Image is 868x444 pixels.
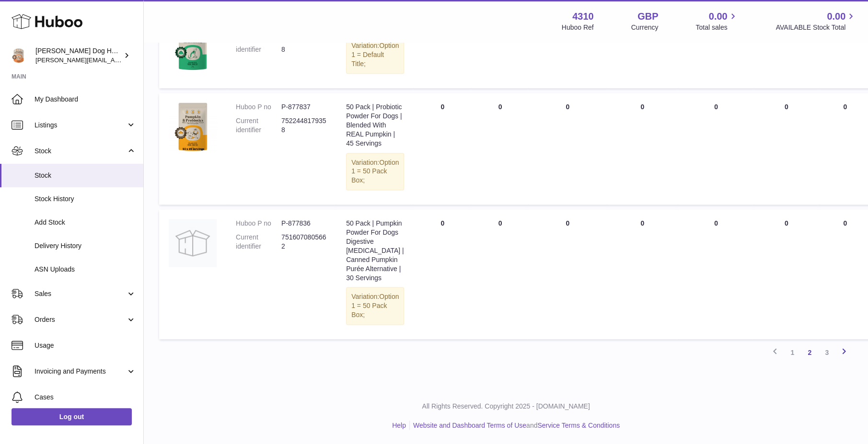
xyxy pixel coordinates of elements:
[35,367,126,376] span: Invoicing and Payments
[529,209,606,339] td: 0
[351,293,399,319] span: Option 1 = 50 Pack Box;
[281,233,327,251] dd: 7516070805662
[35,147,126,156] span: Stock
[537,421,620,429] a: Service Terms & Conditions
[35,393,136,402] span: Cases
[818,344,835,361] a: 3
[410,421,620,430] li: and
[414,13,471,89] td: 0
[346,36,404,74] div: Variation:
[35,289,126,298] span: Sales
[784,344,801,361] a: 1
[35,265,136,274] span: ASN Uploads
[529,13,606,89] td: 0
[346,287,404,325] div: Variation:
[351,159,399,184] span: Option 1 = 50 Pack Box;
[35,241,136,250] span: Delivery History
[606,93,678,205] td: 0
[754,13,819,89] td: 0
[281,102,327,112] dd: P-877837
[529,93,606,205] td: 0
[709,10,728,23] span: 0.00
[35,315,126,324] span: Orders
[572,10,594,23] strong: 4310
[695,10,738,32] a: 0.00 Total sales
[754,93,819,205] td: 0
[236,233,281,251] dt: Current identifier
[35,46,122,65] div: [PERSON_NAME] Dog House
[35,194,136,204] span: Stock History
[414,93,471,205] td: 0
[562,23,594,32] div: Huboo Ref
[827,10,845,23] span: 0.00
[35,56,192,64] span: [PERSON_NAME][EMAIL_ADDRESS][DOMAIN_NAME]
[346,102,404,148] div: 50 Pack | Probiotic Powder For Dogs | Blended With REAL Pumpkin | 45 Servings
[392,421,406,429] a: Help
[606,13,678,89] td: 0
[35,121,126,130] span: Listings
[281,36,327,54] dd: 7550915215518
[151,402,860,411] p: All Rights Reserved. Copyright 2025 - [DOMAIN_NAME]
[695,23,738,32] span: Total sales
[714,219,718,227] span: 0
[12,48,26,63] img: toby@hackneydoghouse.com
[169,219,217,267] img: product image
[236,36,281,54] dt: Current identifier
[12,408,132,425] a: Log out
[35,218,136,227] span: Add Stock
[35,95,136,104] span: My Dashboard
[413,421,526,429] a: Website and Dashboard Terms of Use
[236,116,281,135] dt: Current identifier
[281,116,327,135] dd: 7522448179358
[637,10,658,23] strong: GBP
[346,219,404,282] div: 50 Pack | Pumpkin Powder For Dogs Digestive [MEDICAL_DATA] | Canned Pumpkin Purée Alternative | 3...
[775,23,856,32] span: AVAILABLE Stock Total
[169,102,217,151] img: product image
[236,219,281,228] dt: Huboo P no
[281,219,327,228] dd: P-877836
[471,13,529,89] td: 0
[606,209,678,339] td: 0
[169,23,217,70] img: product image
[35,341,136,350] span: Usage
[754,209,819,339] td: 0
[471,209,529,339] td: 0
[471,93,529,205] td: 0
[236,102,281,112] dt: Huboo P no
[714,103,718,111] span: 0
[351,42,399,68] span: Option 1 = Default Title;
[775,10,856,32] a: 0.00 AVAILABLE Stock Total
[631,23,659,32] div: Currency
[801,344,818,361] a: 2
[346,153,404,191] div: Variation:
[414,209,471,339] td: 0
[35,171,136,180] span: Stock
